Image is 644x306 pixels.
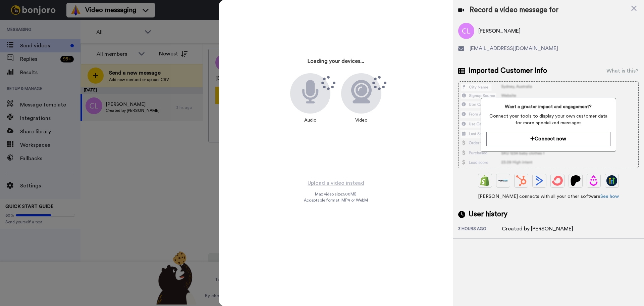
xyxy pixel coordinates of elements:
span: Connect your tools to display your own customer data for more specialized messages [486,113,610,126]
button: Connect now [486,132,610,146]
div: What is this? [606,67,639,75]
img: Drip [588,175,599,186]
img: ConvertKit [552,175,563,186]
span: Max video size: 500 MB [315,191,357,197]
img: Shopify [480,175,490,186]
span: Imported Customer Info [469,66,547,76]
img: ActiveCampaign [534,175,545,186]
img: Patreon [570,175,581,186]
img: Hubspot [516,175,527,186]
div: Audio [301,114,320,127]
div: Created by [PERSON_NAME] [502,225,573,233]
a: See how [600,194,619,199]
h3: Loading your devices... [308,58,364,64]
span: Acceptable format: MP4 or WebM [304,198,368,203]
img: GoHighLevel [606,175,617,186]
div: Video [352,114,371,127]
span: [EMAIL_ADDRESS][DOMAIN_NAME] [470,44,558,52]
span: Want a greater impact and engagement? [486,103,610,110]
div: 3 hours ago [458,226,502,233]
span: [PERSON_NAME] connects with all your other software [458,193,639,200]
span: User history [469,209,507,219]
img: Ontraport [498,175,508,186]
button: Upload a video instead [306,179,366,187]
